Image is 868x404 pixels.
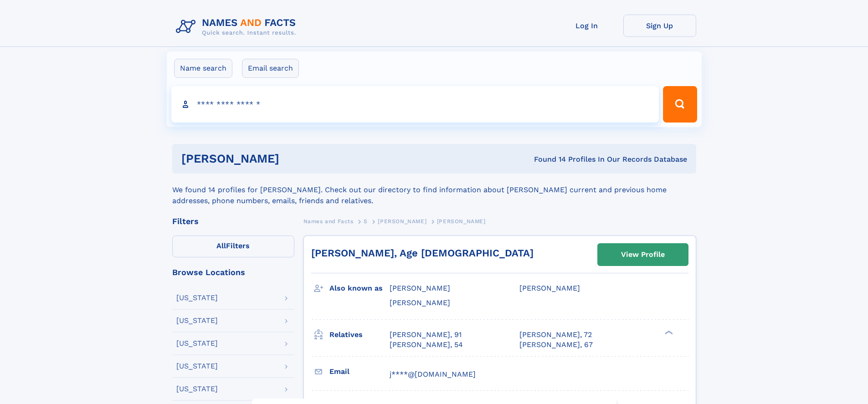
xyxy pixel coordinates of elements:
[390,340,463,350] a: [PERSON_NAME], 54
[329,364,390,379] h3: Email
[172,268,294,276] div: Browse Locations
[663,329,673,335] div: ❯
[390,330,462,340] a: [PERSON_NAME], 91
[172,174,696,206] div: We found 14 profiles for [PERSON_NAME]. Check out our directory to find information about [PERSON...
[623,15,696,37] a: Sign Up
[216,241,226,250] span: All
[176,385,218,393] div: [US_STATE]
[378,218,426,225] span: [PERSON_NAME]
[242,59,299,78] label: Email search
[390,284,450,292] span: [PERSON_NAME]
[172,235,294,257] label: Filters
[176,294,218,302] div: [US_STATE]
[181,153,407,164] h1: [PERSON_NAME]
[519,284,580,292] span: [PERSON_NAME]
[598,244,688,266] a: View Profile
[176,340,218,347] div: [US_STATE]
[437,218,486,225] span: [PERSON_NAME]
[663,86,697,123] button: Search Button
[364,218,368,225] span: S
[174,59,232,78] label: Name search
[329,327,390,343] h3: Relatives
[303,215,354,227] a: Names and Facts
[621,244,665,265] div: View Profile
[176,317,218,324] div: [US_STATE]
[519,340,593,350] a: [PERSON_NAME], 67
[329,281,390,296] h3: Also known as
[378,215,426,227] a: [PERSON_NAME]
[519,330,592,340] a: [PERSON_NAME], 72
[364,215,368,227] a: S
[176,363,218,370] div: [US_STATE]
[171,86,659,123] input: search input
[311,247,534,259] a: [PERSON_NAME], Age [DEMOGRAPHIC_DATA]
[406,154,687,164] div: Found 14 Profiles In Our Records Database
[390,298,450,307] span: [PERSON_NAME]
[550,15,623,37] a: Log In
[172,217,294,225] div: Filters
[172,15,303,39] img: Logo Names and Facts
